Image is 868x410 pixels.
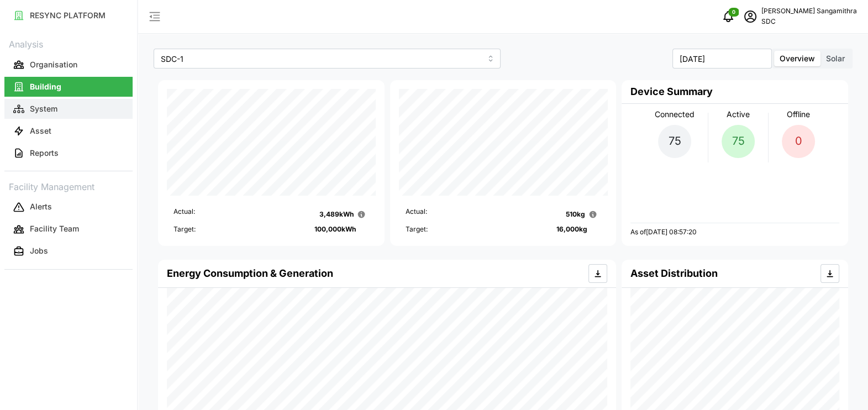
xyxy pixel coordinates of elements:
button: Reports [4,143,133,163]
p: Connected [655,108,695,120]
a: Jobs [4,240,133,262]
p: Organisation [30,59,77,70]
button: Organisation [4,55,133,75]
a: Asset [4,120,133,142]
p: Actual: [173,207,195,222]
p: 16,000 kg [556,224,587,235]
button: Building [4,77,133,97]
p: Asset [30,125,51,136]
span: Overview [780,54,815,63]
p: 75 [732,133,745,150]
span: Solar [826,54,845,63]
p: Target: [173,224,196,235]
p: Offline [787,108,810,120]
p: RESYNC PLATFORM [30,10,106,21]
p: 3,489 kWh [319,209,354,220]
p: Actual: [406,207,427,222]
button: System [4,99,133,119]
a: Reports [4,142,133,164]
p: Active [727,108,750,120]
p: 100,000 kWh [314,224,356,235]
p: Reports [30,148,59,159]
p: Alerts [30,201,52,212]
button: Facility Team [4,219,133,239]
span: 0 [732,8,735,16]
button: RESYNC PLATFORM [4,6,133,25]
a: Alerts [4,196,133,218]
input: Select Month [672,49,772,69]
h4: Asset Distribution [630,266,718,281]
button: schedule [739,6,761,28]
p: System [30,103,57,114]
a: RESYNC PLATFORM [4,4,133,27]
p: Jobs [30,245,48,256]
p: As of [DATE] 08:57:20 [630,228,697,237]
p: 510 kg [566,209,585,220]
a: Organisation [4,54,133,76]
p: Target: [406,224,428,235]
p: Building [30,81,61,92]
button: Jobs [4,241,133,261]
a: Building [4,76,133,98]
a: Facility Team [4,218,133,240]
button: Asset [4,121,133,141]
button: notifications [717,6,739,28]
p: Facility Team [30,223,79,234]
p: [PERSON_NAME] Sangamithra [761,6,857,17]
p: Analysis [4,35,133,51]
button: Alerts [4,197,133,217]
p: 0 [795,133,802,150]
p: Facility Management [4,178,133,194]
p: SDC [761,17,857,27]
p: 75 [669,133,681,150]
h4: Energy Consumption & Generation [167,266,333,281]
h4: Device Summary [630,85,713,99]
a: System [4,98,133,120]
